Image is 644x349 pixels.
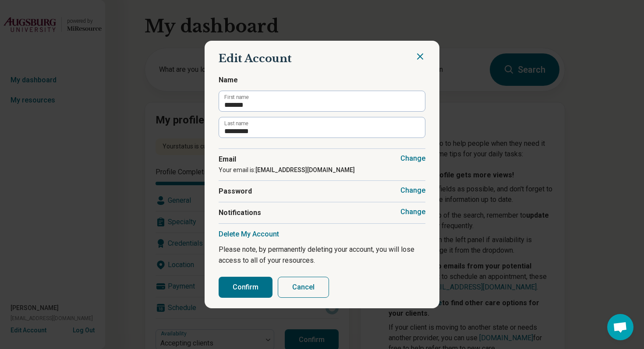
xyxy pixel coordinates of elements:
button: Change [400,208,425,216]
button: Change [400,154,425,163]
button: Delete My Account [219,230,279,239]
h2: Edit Account [219,51,425,66]
strong: [EMAIL_ADDRESS][DOMAIN_NAME] [255,166,355,173]
button: Cancel [278,277,329,298]
button: Confirm [219,277,272,298]
span: Email [219,154,425,165]
span: Name [219,75,425,85]
span: Password [219,186,425,197]
span: Your email is: [219,166,355,173]
button: Close [415,51,425,62]
p: Please note, by permanently deleting your account, you will lose access to all of your resources. [219,244,425,266]
span: Notifications [219,208,425,218]
button: Change [400,186,425,195]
